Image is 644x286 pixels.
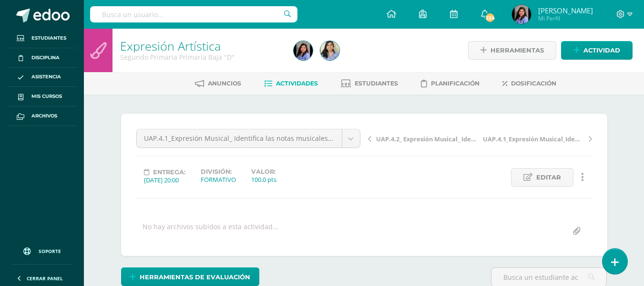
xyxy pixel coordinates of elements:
[368,134,480,143] a: UAP.4.2_ Expresión Musical_ Identifica las notas y figuras musicales por medio de la presentación...
[320,41,339,60] img: 076ad1a8af4cec2787c2d777532ffd42.png
[376,135,477,143] span: UAP.4.2_ Expresión Musical_ Identifica las notas y figuras musicales por medio de la presentación...
[31,34,66,42] span: Estudiantes
[251,175,276,184] div: 100.0 pts
[583,42,620,59] span: Actividad
[8,87,76,106] a: Mis cursos
[355,80,398,87] span: Estudiantes
[31,54,60,62] span: Disciplina
[201,168,236,175] label: División:
[512,5,531,24] img: c580aee1216be0e0dcafce2c1465d56d.png
[276,80,318,87] span: Actividades
[208,80,241,87] span: Anuncios
[120,38,221,54] a: Expresión Artística
[502,76,556,91] a: Dosificación
[120,39,282,53] h1: Expresión Artística
[483,135,584,143] span: UAP.4.1_Expresión Musical_Identifica las notas musicales por medio de interpretación de ejercicio...
[561,41,633,60] a: Actividad
[341,76,398,91] a: Estudiantes
[294,41,313,60] img: c580aee1216be0e0dcafce2c1465d56d.png
[153,169,185,176] span: Entrega:
[144,129,335,148] span: UAP.4.1_Expresión Musical_ Identifica las notas musicales por medio de la interpretación de melod...
[491,42,544,59] span: Herramientas
[468,41,556,60] a: Herramientas
[31,112,57,120] span: Archivos
[538,6,593,15] span: [PERSON_NAME]
[536,169,561,186] span: Editar
[137,129,360,148] a: UAP.4.1_Expresión Musical_ Identifica las notas musicales por medio de la interpretación de melod...
[8,106,76,126] a: Archivos
[8,68,76,87] a: Asistencia
[431,80,480,87] span: Planificación
[8,48,76,68] a: Disciplina
[251,168,276,175] label: Valor:
[27,275,63,282] span: Cerrar panel
[90,6,297,22] input: Busca un usuario...
[39,248,61,254] span: Soporte
[485,12,495,23] span: 234
[11,238,72,262] a: Soporte
[201,175,236,184] div: FORMATIVO
[31,73,61,81] span: Asistencia
[480,134,592,143] a: UAP.4.1_Expresión Musical_Identifica las notas musicales por medio de interpretación de ejercicio...
[421,76,480,91] a: Planificación
[195,76,241,91] a: Anuncios
[31,93,62,100] span: Mis cursos
[264,76,318,91] a: Actividades
[121,267,259,286] a: Herramientas de evaluación
[144,176,185,184] div: [DATE] 20:00
[511,80,556,87] span: Dosificación
[143,222,278,241] div: No hay archivos subidos a esta actividad...
[8,29,76,48] a: Estudiantes
[140,268,250,286] span: Herramientas de evaluación
[538,14,593,22] span: Mi Perfil
[120,53,282,62] div: Segundo Primaria Primaria Baja 'D'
